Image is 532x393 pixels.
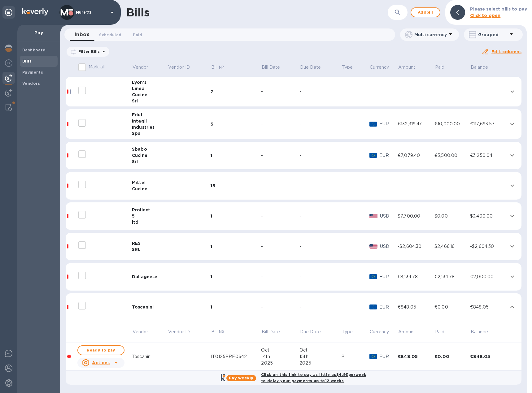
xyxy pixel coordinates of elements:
div: -$2,604.30 [398,243,434,250]
div: 15th [299,353,341,360]
button: expand row [508,87,517,96]
p: Currency [370,329,389,335]
div: 1 [211,274,261,280]
p: EUR [379,353,398,360]
button: expand row [508,181,517,190]
div: - [299,304,341,310]
b: Please select bills to pay [470,6,527,11]
div: 7 [211,89,261,95]
b: Click on this link to pay as little as $4.93 per week to delay your payments up to 12 weeks [261,372,366,383]
div: Srl [132,158,168,165]
div: - [261,274,299,280]
div: €848.05 [398,353,434,360]
div: - [299,152,341,159]
p: Due Date [300,64,321,71]
b: Dashboard [22,48,46,52]
span: Due Date [300,329,329,335]
div: - [261,152,299,159]
span: Balance [471,329,496,335]
div: 5 [211,121,261,127]
img: USD [369,214,378,218]
div: 1 [211,152,261,158]
div: - [261,88,299,95]
div: IT0125PRF0642 [211,353,261,360]
div: Toscanini [132,353,168,360]
div: 1 [211,304,261,310]
span: Inbox [75,30,89,39]
div: - [299,274,341,280]
div: - [299,243,341,250]
div: - [261,183,299,189]
div: Oct [299,347,341,353]
div: €3,250.04 [470,152,507,159]
div: - [299,88,341,95]
p: EUR [379,274,398,280]
div: 14th [261,353,299,360]
span: Amount [398,329,424,335]
div: €848.05 [470,304,507,310]
div: $2,466.16 [434,243,470,250]
span: Ready to pay [83,347,119,354]
div: - [299,121,341,127]
div: Prollect [132,207,168,213]
p: Bill Date [262,329,280,335]
div: 5 [132,213,168,219]
div: €0.00 [434,353,470,360]
p: Paid [435,329,445,335]
b: Vendors [22,81,40,86]
p: Balance [471,64,488,71]
span: Paid [435,329,453,335]
span: Vendor ID [168,64,198,71]
button: expand row [508,272,517,281]
div: €2,000.00 [470,274,507,280]
p: Amount [398,329,416,335]
div: €132,319.47 [398,121,434,127]
span: Scheduled [99,32,121,38]
b: Click to open [470,13,501,18]
div: Intagli [132,118,168,124]
button: expand row [508,302,517,312]
p: Type [342,329,353,335]
p: Balance [471,329,488,335]
span: Paid [133,32,142,38]
div: €10,000.00 [434,121,470,127]
div: - [261,304,299,310]
p: EUR [379,152,398,159]
div: €2,134.78 [434,274,470,280]
button: Ready to pay [77,345,124,355]
span: Bill № [211,329,232,335]
img: Logo [22,8,48,15]
span: Bill Date [262,329,288,335]
b: Pay weekly [229,376,253,380]
div: Spa [132,130,168,136]
span: Vendor [133,64,156,71]
div: - [299,183,341,189]
div: SRL [132,246,168,253]
div: €3,500.00 [434,152,470,159]
h1: Bills [126,6,149,19]
p: Vendor [133,329,148,335]
button: expand row [508,151,517,160]
p: Type [342,64,353,71]
span: Add bill [416,9,435,16]
div: RES [132,240,168,246]
u: Edit columns [491,49,521,54]
p: Vendor ID [168,329,190,335]
div: Linea [132,85,168,92]
div: €4,134.78 [398,274,434,280]
div: €7,079.40 [398,152,434,159]
p: Muretti [76,10,107,15]
span: Paid [435,64,453,71]
p: Paid [435,64,445,71]
b: Bills [22,59,32,63]
p: Currency [370,64,389,71]
button: expand row [508,211,517,221]
p: Pay [22,30,55,36]
div: Sbabo [132,146,168,152]
div: €117,693.57 [470,121,507,127]
span: Bill Date [262,64,280,71]
div: Srl [132,98,168,104]
img: USD [369,244,378,248]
